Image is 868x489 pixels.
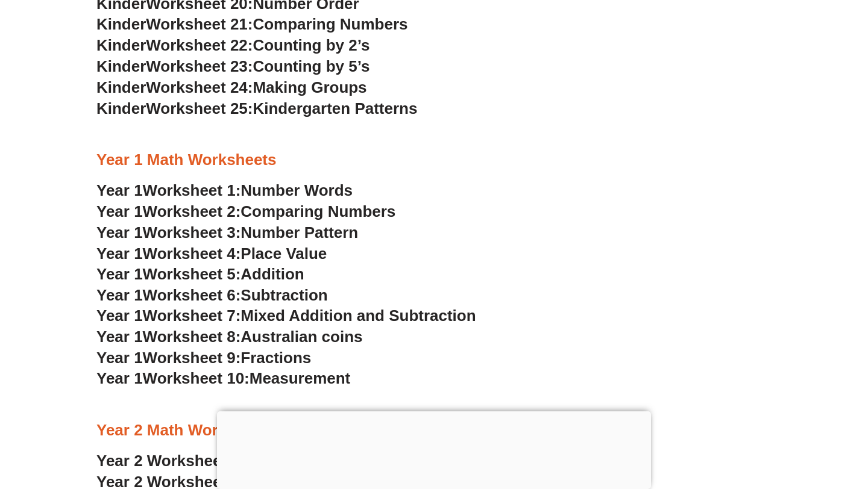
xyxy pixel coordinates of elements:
[143,223,241,241] span: Worksheet 3:
[253,36,370,54] span: Counting by 2’s
[143,202,241,220] span: Worksheet 2:
[146,36,253,54] span: Worksheet 22:
[241,202,395,220] span: Comparing Numbers
[96,452,245,470] span: Year 2 Worksheet 1:
[253,57,370,75] span: Counting by 5’s
[96,57,146,75] span: Kinder
[143,307,241,325] span: Worksheet 7:
[143,265,241,283] span: Worksheet 5:
[241,307,476,325] span: Mixed Addition and Subtraction
[241,349,311,367] span: Fractions
[96,349,311,367] a: Year 1Worksheet 9:Fractions
[96,223,358,241] a: Year 1Worksheet 3:Number Pattern
[143,181,241,199] span: Worksheet 1:
[241,265,304,283] span: Addition
[96,452,351,470] a: Year 2 Worksheet 1:Skip Counting
[661,353,868,489] iframe: Chat Widget
[96,244,327,263] a: Year 1Worksheet 4:Place Value
[241,181,353,199] span: Number Words
[146,57,253,75] span: Worksheet 23:
[96,265,304,283] a: Year 1Worksheet 5:Addition
[241,223,358,241] span: Number Pattern
[146,99,253,117] span: Worksheet 25:
[96,286,328,304] a: Year 1Worksheet 6:Subtraction
[146,78,253,96] span: Worksheet 24:
[96,307,476,325] a: Year 1Worksheet 7:Mixed Addition and Subtraction
[241,328,362,346] span: Australian coins
[143,369,250,387] span: Worksheet 10:
[253,99,417,117] span: Kindergarten Patterns
[96,328,362,346] a: Year 1Worksheet 8:Australian coins
[96,369,350,387] a: Year 1Worksheet 10:Measurement
[143,349,241,367] span: Worksheet 9:
[143,328,241,346] span: Worksheet 8:
[241,244,327,263] span: Place Value
[96,150,772,170] h3: Year 1 Math Worksheets
[96,36,146,54] span: Kinder
[217,411,651,486] iframe: Advertisement
[253,15,407,33] span: Comparing Numbers
[96,15,146,33] span: Kinder
[96,202,395,220] a: Year 1Worksheet 2:Comparing Numbers
[143,244,241,263] span: Worksheet 4:
[96,78,146,96] span: Kinder
[253,78,366,96] span: Making Groups
[146,15,253,33] span: Worksheet 21:
[241,286,327,304] span: Subtraction
[96,99,146,117] span: Kinder
[143,286,241,304] span: Worksheet 6:
[250,369,351,387] span: Measurement
[96,181,353,199] a: Year 1Worksheet 1:Number Words
[96,420,772,441] h3: Year 2 Math Worksheets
